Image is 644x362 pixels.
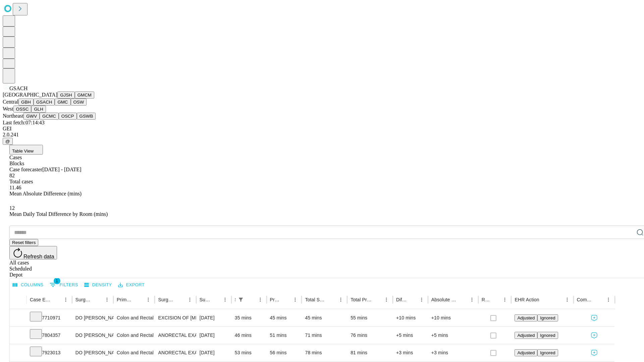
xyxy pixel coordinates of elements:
button: OSSC [13,106,32,113]
button: Reset filters [9,239,38,246]
button: Table View [9,145,43,155]
div: 78 mins [305,344,344,361]
button: GMC [55,99,70,106]
div: 45 mins [305,309,344,326]
div: Colon and Rectal Surgery [117,309,151,326]
span: Adjusted [517,315,535,320]
div: 55 mins [351,309,389,326]
span: Case forecaster [9,167,42,172]
div: Surgery Name [158,297,175,302]
button: Menu [290,295,300,304]
span: 82 [9,173,15,178]
button: GBH [18,99,34,106]
div: ANORECTAL EXAM UNDER ANESTHESIA [158,327,193,344]
div: Case Epic Id [30,297,51,302]
div: Comments [577,297,594,302]
div: ANORECTAL EXAM UNDER ANESTHESIA [158,344,193,361]
div: Absolute Difference [431,297,457,302]
button: Sort [594,295,604,304]
div: Difference [396,297,407,302]
div: [DATE] [200,309,228,326]
div: 56 mins [270,344,299,361]
div: DO [PERSON_NAME] Do [75,327,110,344]
button: Sort [408,295,417,304]
button: Adjusted [515,332,537,339]
div: 45 mins [270,309,299,326]
button: Sort [540,295,549,304]
div: +10 mins [396,309,425,326]
button: Show filters [236,295,246,304]
button: Show filters [48,280,80,290]
button: GSACH [34,99,55,106]
span: Mean Daily Total Difference by Room (mins) [9,211,108,217]
button: GJSH [57,92,75,99]
button: Ignored [537,332,558,339]
span: GSACH [9,85,28,91]
button: Menu [417,295,426,304]
button: GSWB [77,113,96,120]
button: Sort [372,295,382,304]
span: Adjusted [517,333,535,338]
button: Sort [458,295,467,304]
div: 46 mins [235,327,263,344]
span: Last fetch: 07:14:43 [3,120,45,125]
div: Total Scheduled Duration [305,297,326,302]
span: [GEOGRAPHIC_DATA] [3,92,57,98]
button: Menu [500,295,509,304]
button: Ignored [537,349,558,356]
button: Refresh data [9,246,57,259]
span: Central [3,99,18,105]
button: Expand [13,312,23,324]
button: Adjusted [515,314,537,321]
button: GMCM [75,92,94,99]
div: +10 mins [431,309,475,326]
button: Expand [13,347,23,359]
div: 7710971 [30,309,69,326]
div: [DATE] [200,344,228,361]
div: 76 mins [351,327,389,344]
div: +5 mins [431,327,475,344]
div: 7804357 [30,327,69,344]
div: 7923013 [30,344,69,361]
div: DO [PERSON_NAME] Do [75,309,110,326]
div: 35 mins [235,309,263,326]
button: Menu [61,295,70,304]
span: Ignored [540,350,555,355]
span: Ignored [540,333,555,338]
div: Predicted In Room Duration [270,297,281,302]
button: Menu [220,295,230,304]
span: [DATE] - [DATE] [42,167,81,172]
button: Sort [491,295,500,304]
button: Ignored [537,314,558,321]
button: Menu [562,295,572,304]
button: Sort [281,295,290,304]
button: Menu [382,295,391,304]
span: Table View [12,148,34,154]
span: 11.46 [9,185,21,190]
button: Select columns [11,280,45,290]
button: GCMC [40,113,59,120]
button: Sort [52,295,61,304]
button: Expand [13,330,23,342]
button: Sort [134,295,144,304]
button: OSCP [59,113,77,120]
div: 81 mins [351,344,389,361]
div: Primary Service [117,297,133,302]
div: DO [PERSON_NAME] Do [75,344,110,361]
span: Northeast [3,113,23,119]
div: Surgeon Name [75,297,92,302]
div: Colon and Rectal Surgery [117,344,151,361]
span: 1 [54,278,60,284]
div: Surgery Date [200,297,210,302]
span: Reset filters [12,240,36,245]
div: [DATE] [200,327,228,344]
button: Sort [246,295,256,304]
div: 2.0.241 [3,132,641,138]
button: Density [83,280,114,290]
button: Sort [211,295,220,304]
span: Total cases [9,179,33,184]
span: Refresh data [23,254,54,259]
button: Sort [93,295,102,304]
div: 71 mins [305,327,344,344]
button: OSW [71,99,87,106]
